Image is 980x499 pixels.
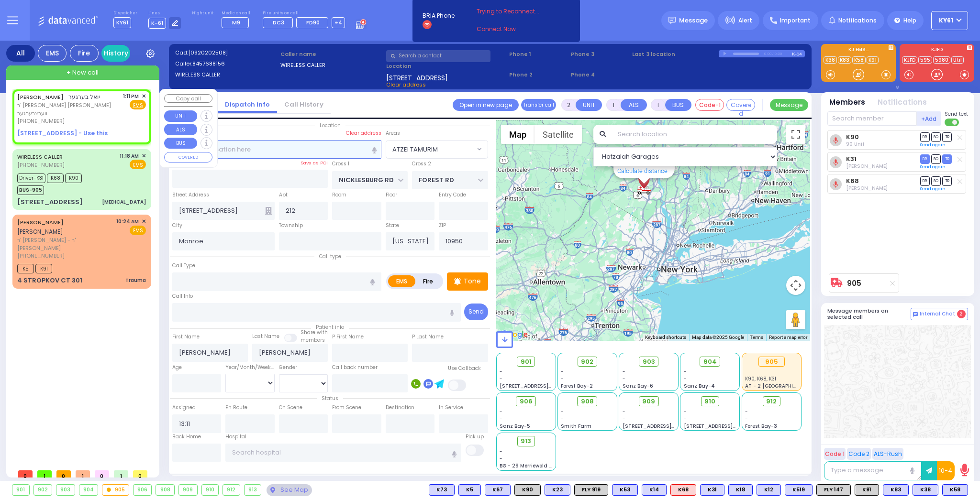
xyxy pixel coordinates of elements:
[920,132,930,141] span: DR
[148,11,181,16] label: Lines
[464,304,488,320] button: Send
[700,484,724,496] div: K31
[786,125,805,144] button: Toggle fullscreen view
[6,45,35,62] div: All
[34,485,52,495] div: 902
[301,329,328,336] small: Share with
[245,485,261,495] div: 913
[499,328,530,341] img: Google
[545,484,570,496] div: K23
[951,56,964,64] a: Util
[684,423,774,430] span: [STREET_ADDRESS][PERSON_NAME]
[175,49,278,57] label: Cad:
[521,436,531,446] span: 913
[829,97,865,108] button: Members
[429,484,455,496] div: K73
[913,312,918,317] img: comment-alt.png
[838,16,877,25] span: Notifications
[684,368,687,375] span: -
[521,99,556,111] button: Transfer call
[738,16,752,25] span: Alert
[913,484,938,496] div: BLS
[67,68,99,77] span: + New call
[114,470,128,477] span: 1
[123,93,139,100] span: 1:11 PM
[668,17,676,24] img: message.svg
[388,275,416,287] label: EMS
[79,485,98,495] div: 904
[332,404,361,412] label: From Scene
[130,160,146,169] span: EMS
[458,484,481,496] div: BLS
[623,408,625,415] span: -
[679,16,708,25] span: Message
[684,375,687,382] span: -
[332,364,378,371] label: Call back number
[695,99,724,111] button: Code-1
[12,485,29,495] div: 901
[37,470,52,477] span: 1
[113,11,137,16] label: Dispatcher
[500,455,502,462] span: -
[500,415,502,423] span: -
[218,100,277,109] a: Dispatch info
[571,71,629,79] span: Phone 4
[514,484,541,496] div: K90
[942,484,968,496] div: K58
[933,56,950,64] a: 5980
[466,433,484,441] label: Pick up
[561,415,564,423] span: -
[225,364,275,371] div: Year/Month/Week/Day
[314,253,346,260] span: Call type
[500,448,502,455] span: -
[726,99,755,111] button: Covered
[172,191,209,199] label: Street Address
[900,47,974,54] label: KJFD
[47,174,64,183] span: K68
[852,56,866,64] a: K58
[942,176,952,185] span: TR
[188,49,228,56] span: [0920202508]
[838,56,851,64] a: K83
[920,154,930,163] span: DR
[571,50,629,58] span: Phone 3
[279,404,302,412] label: On Scene
[824,448,846,460] button: Code 1
[172,222,182,229] label: City
[102,198,146,206] div: [MEDICAL_DATA]
[499,328,530,341] a: Open this area in Google Maps (opens a new window)
[116,218,139,225] span: 10:24 AM
[17,117,65,125] span: [PHONE_NUMBER]
[120,152,139,160] span: 11:18 AM
[148,18,166,29] span: K-61
[279,364,297,371] label: Gender
[172,293,193,300] label: Call Info
[332,191,346,199] label: Room
[392,145,438,154] span: ATZEI TAMURIM
[101,45,130,62] a: History
[872,448,903,460] button: ALS-Rush
[415,275,442,287] label: Fire
[903,16,916,25] span: Help
[642,397,655,406] span: 909
[561,368,564,375] span: -
[846,177,859,184] a: K68
[17,228,63,236] span: [PERSON_NAME]
[172,404,196,412] label: Assigned
[17,101,120,117] span: ר' [PERSON_NAME] [PERSON_NAME] ווערצבערגער
[670,484,696,496] div: K68
[535,125,582,144] button: Show satellite imagery
[745,375,776,382] span: K90, K68, K31
[931,176,941,185] span: SO
[581,397,594,406] span: 908
[945,110,968,118] span: Send text
[745,408,748,415] span: -
[277,100,331,109] a: Call History
[113,17,131,28] span: KY61
[332,333,364,341] label: P First Name
[509,50,568,58] span: Phone 1
[500,408,502,415] span: -
[17,264,34,273] span: K5
[942,154,952,163] span: TR
[846,184,888,192] span: Isaac Herskovits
